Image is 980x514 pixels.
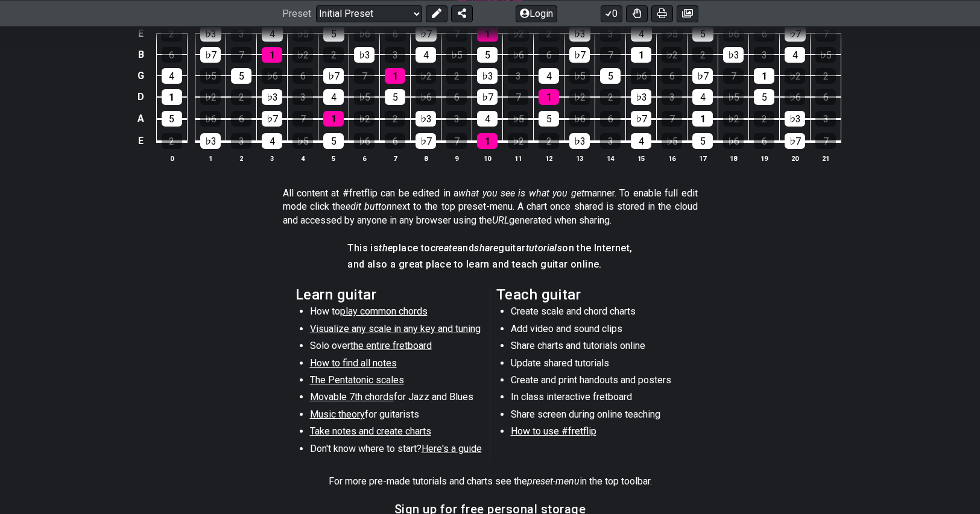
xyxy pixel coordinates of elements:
div: 2 [754,111,774,127]
span: Preset [282,8,311,19]
div: 7 [292,111,313,127]
div: ♭5 [446,47,467,63]
li: Create and print handouts and posters [511,374,683,390]
span: Here's a guide [422,443,482,454]
div: ♭3 [631,89,651,105]
th: 20 [780,152,811,165]
th: 3 [257,152,288,165]
div: 5 [323,133,344,149]
button: Create image [677,5,698,22]
div: ♭3 [262,89,282,105]
div: 4 [631,26,652,42]
div: 2 [539,26,560,42]
div: 1 [477,26,498,42]
div: ♭7 [416,26,437,42]
div: ♭5 [662,133,682,149]
div: ♭3 [785,111,805,127]
div: ♭6 [631,68,651,84]
li: In class interactive fretboard [511,390,683,407]
div: ♭3 [354,47,375,63]
em: tutorials [526,242,563,254]
div: 3 [662,89,682,105]
em: share [474,242,498,254]
p: All content at #fretflip can be edited in a manner. To enable full edit mode click the next to th... [283,187,698,227]
div: 2 [323,47,344,63]
div: ♭6 [200,111,221,127]
select: Preset [316,5,422,22]
div: 5 [692,133,713,149]
div: ♭2 [569,89,590,105]
div: 1 [323,111,344,127]
div: 3 [292,89,313,105]
th: 15 [626,152,657,165]
div: 4 [477,111,498,127]
button: Toggle Dexterity for all fretkits [626,5,648,22]
th: 12 [534,152,564,165]
div: ♭3 [200,26,221,42]
div: 4 [785,47,805,63]
span: How to use #fretflip [511,425,596,437]
div: 5 [323,26,344,42]
span: Movable 7th chords [310,391,394,403]
div: 6 [385,26,406,42]
th: 10 [472,152,503,165]
div: ♭5 [292,26,314,42]
div: 1 [754,68,774,84]
th: 5 [318,152,349,165]
div: 6 [231,111,251,127]
div: 6 [600,111,621,127]
em: create [431,242,457,254]
th: 14 [595,152,626,165]
div: 2 [385,111,405,127]
div: ♭2 [200,89,221,105]
td: A [134,108,148,130]
div: ♭2 [292,47,313,63]
div: ♭5 [569,68,590,84]
th: 4 [288,152,318,165]
div: 5 [754,89,774,105]
div: 6 [162,47,182,63]
span: Take notes and create charts [310,425,431,437]
div: 2 [815,68,836,84]
li: for guitarists [310,408,482,425]
h4: This is place to and guitar on the Internet, [347,242,632,255]
div: ♭6 [785,89,805,105]
li: Update shared tutorials [511,357,683,374]
th: 18 [718,152,749,165]
div: 1 [692,111,713,127]
li: for Jazz and Blues [310,390,482,407]
th: 11 [503,152,534,165]
div: 3 [508,68,528,84]
button: Print [651,5,673,22]
div: ♭7 [262,111,282,127]
div: 1 [477,133,498,149]
div: ♭6 [354,26,375,42]
td: E [134,24,148,45]
td: E [134,130,148,152]
div: 5 [692,26,713,42]
div: 7 [662,111,682,127]
th: 21 [811,152,841,165]
div: 1 [631,47,651,63]
li: Solo over [310,339,482,356]
td: G [134,65,148,86]
div: ♭5 [508,111,528,127]
div: 4 [631,133,651,149]
div: ♭6 [569,111,590,127]
em: preset-menu [527,475,580,487]
div: 6 [815,89,836,105]
div: 3 [385,47,405,63]
th: 16 [657,152,688,165]
div: 7 [723,68,744,84]
div: ♭5 [723,89,744,105]
div: 2 [692,47,713,63]
div: 5 [477,47,498,63]
div: ♭6 [723,26,744,42]
td: D [134,86,148,108]
div: 1 [539,89,559,105]
h4: and also a great place to learn and teach guitar online. [347,258,632,271]
div: ♭6 [723,133,744,149]
div: 3 [446,111,467,127]
div: ♭7 [785,133,805,149]
span: The Pentatonic scales [310,374,404,386]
